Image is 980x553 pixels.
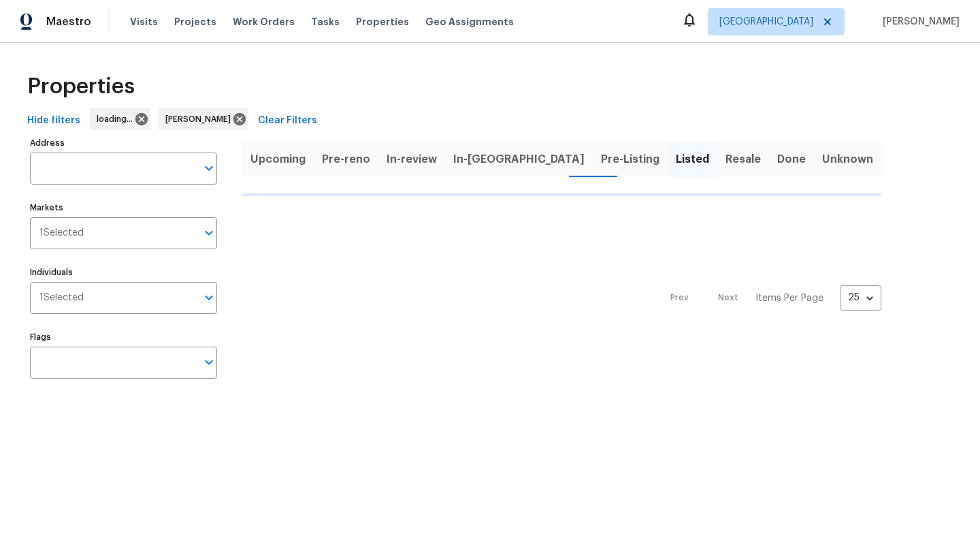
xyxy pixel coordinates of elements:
span: Clear Filters [258,112,317,129]
nav: Pagination Navigation [657,204,881,392]
span: In-[GEOGRAPHIC_DATA] [453,150,585,169]
button: Open [199,353,218,372]
span: Unknown [822,150,873,169]
span: 1 Selected [39,292,84,304]
span: Work Orders [233,15,295,29]
button: Open [199,159,218,178]
span: loading... [97,112,138,126]
span: Tasks [311,17,340,27]
span: Properties [27,80,135,93]
label: Address [30,139,217,147]
div: 25 [840,280,881,315]
span: Visits [130,15,158,29]
span: [GEOGRAPHIC_DATA] [719,15,813,29]
span: Maestro [46,15,91,29]
label: Individuals [30,268,217,276]
label: Markets [30,204,217,212]
span: Done [777,150,806,169]
span: Properties [356,15,409,29]
button: Open [199,223,218,242]
span: Pre-Listing [601,150,659,169]
div: loading... [90,108,150,130]
label: Flags [30,333,217,341]
p: Items Per Page [755,291,823,305]
span: Hide filters [27,112,80,129]
span: [PERSON_NAME] [165,112,236,126]
button: Hide filters [22,108,86,133]
button: Clear Filters [252,108,323,133]
span: Resale [725,150,761,169]
span: Geo Assignments [425,15,514,29]
span: Pre-reno [322,150,370,169]
span: In-review [387,150,437,169]
span: Projects [174,15,216,29]
span: Upcoming [250,150,306,169]
span: Listed [676,150,709,169]
span: 1 Selected [39,227,84,239]
button: Open [199,288,218,307]
div: [PERSON_NAME] [159,108,248,130]
span: [PERSON_NAME] [877,15,960,29]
